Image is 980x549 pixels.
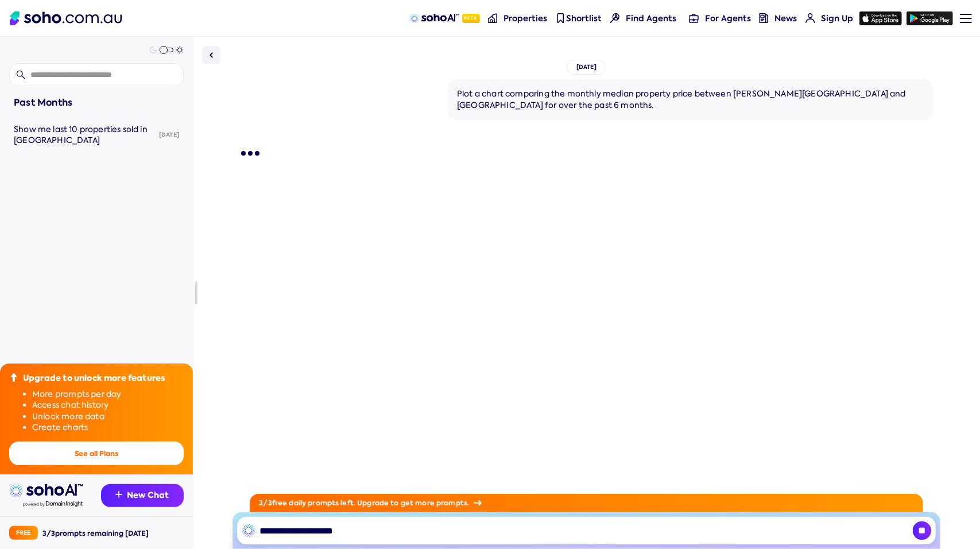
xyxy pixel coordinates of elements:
div: 3 / 3 prompts remaining [DATE] [42,528,149,538]
div: [DATE] [567,60,606,75]
img: news-nav icon [759,13,769,23]
img: Upgrade icon [9,373,18,382]
button: New Chat [101,484,184,507]
span: Sign Up [821,13,853,24]
img: SohoAI logo black [242,524,255,538]
img: sohoAI logo [410,14,459,23]
button: Cancel request [913,521,931,540]
img: Data provided by Domain Insight [23,501,83,507]
img: for-agents-nav icon [805,13,815,23]
img: app-store icon [859,11,902,25]
span: Show me last 10 properties sold in [GEOGRAPHIC_DATA] [14,124,148,146]
img: Send icon [913,521,931,540]
div: [DATE] [154,122,184,148]
img: sohoai logo [9,484,83,498]
li: Create charts [32,422,184,434]
li: More prompts per day [32,389,184,400]
div: Past Months [14,95,179,110]
span: News [775,13,797,24]
img: properties-nav icon [488,13,498,23]
div: Show me last 10 properties sold in Sydney NSW [14,124,154,146]
a: Show me last 10 properties sold in [GEOGRAPHIC_DATA] [9,117,154,153]
span: Beta [462,14,480,23]
div: Upgrade to unlock more features [23,373,165,384]
span: Shortlist [566,13,602,24]
img: Soho Logo [10,11,122,25]
div: 3 / 3 free daily prompts left. Upgrade to get more prompts. [250,494,923,512]
img: Sidebar toggle icon [204,48,218,62]
img: shortlist-nav icon [556,13,565,23]
span: Find Agents [626,13,676,24]
li: Unlock more data [32,411,184,423]
button: See all Plans [9,442,184,465]
div: Free [9,526,38,540]
img: for-agents-nav icon [689,13,699,23]
img: Arrow icon [474,500,482,506]
img: Recommendation icon [115,491,122,498]
span: For Agents [705,13,751,24]
li: Access chat history [32,400,184,411]
div: Plot a chart comparing the monthly median property price between [PERSON_NAME][GEOGRAPHIC_DATA] a... [457,88,924,111]
span: Properties [503,13,547,24]
img: Find agents icon [610,13,620,23]
img: google-play icon [907,11,953,25]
